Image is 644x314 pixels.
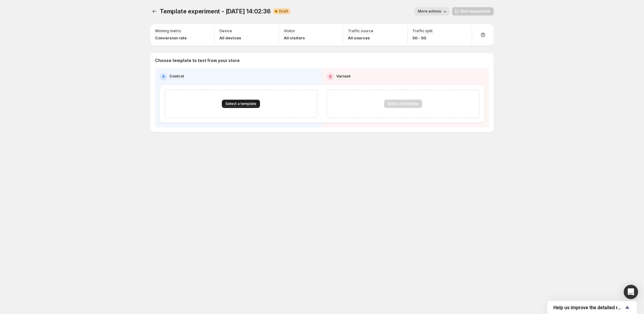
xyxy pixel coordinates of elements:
[329,74,332,79] h2: B
[624,285,638,299] div: Open Intercom Messenger
[150,7,159,16] button: Experiments
[284,29,295,33] p: Visitor
[412,29,433,33] p: Traffic split
[414,7,450,16] button: More actions
[219,35,241,41] p: All devices
[336,73,351,79] p: Variant
[412,35,433,41] p: 50 - 50
[219,29,232,33] p: Device
[222,100,260,108] button: Select a template
[348,35,373,41] p: All sources
[169,73,184,79] p: Control
[553,304,631,311] button: Show survey - Help us improve the detailed report for A/B campaigns
[279,9,288,14] span: Draft
[418,9,441,14] span: More actions
[155,58,489,64] p: Choose template to test from your store
[553,305,624,310] span: Help us improve the detailed report for A/B campaigns
[225,101,256,106] span: Select a template
[348,29,373,33] p: Traffic source
[155,29,181,33] p: Winning metric
[155,35,187,41] p: Conversion rate
[284,35,305,41] p: All visitors
[162,74,165,79] h2: A
[160,8,271,15] span: Template experiment - [DATE] 14:02:36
